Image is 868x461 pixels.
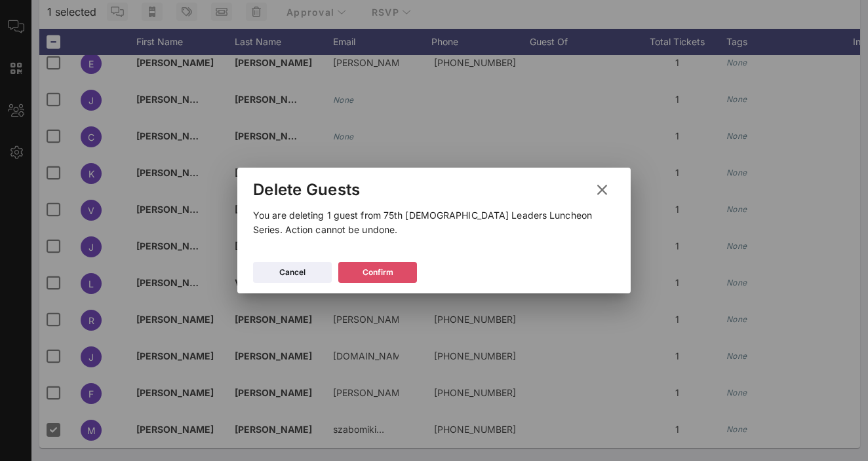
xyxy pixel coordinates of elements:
button: Confirm [338,262,417,283]
button: Cancel [253,262,332,283]
div: Confirm [363,266,393,279]
div: Cancel [279,266,306,279]
p: You are deleting 1 guest from 75th [DEMOGRAPHIC_DATA] Leaders Luncheon Series. Action cannot be u... [253,208,615,237]
div: Delete Guests [253,180,360,200]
